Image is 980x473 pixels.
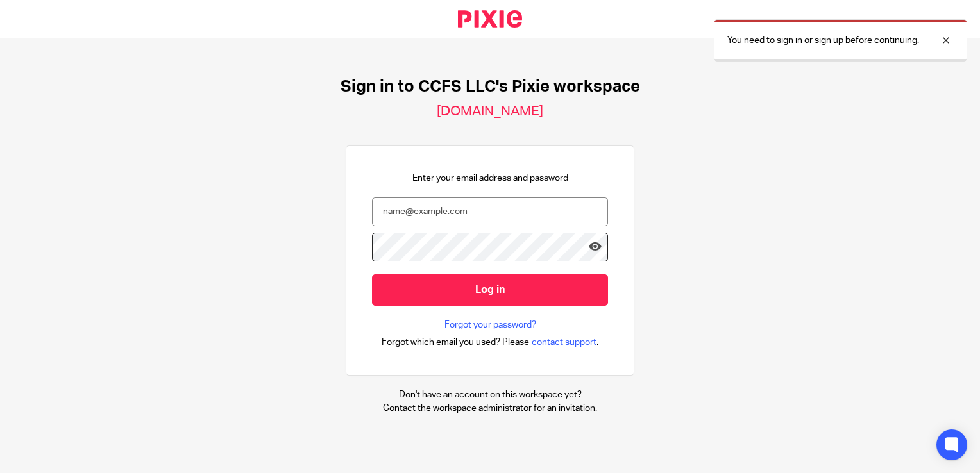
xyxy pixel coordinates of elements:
p: Don't have an account on this workspace yet? [383,388,597,401]
p: Contact the workspace administrator for an invitation. [383,402,597,415]
input: Log in [372,274,608,306]
span: contact support [532,336,596,349]
a: Forgot your password? [444,319,536,331]
span: Forgot which email you used? Please [382,336,529,349]
p: Enter your email address and password [412,172,568,185]
input: name@example.com [372,197,608,226]
h1: Sign in to CCFS LLC's Pixie workspace [341,77,640,97]
p: You need to sign in or sign up before continuing. [727,34,919,47]
h2: [DOMAIN_NAME] [437,103,543,120]
div: . [382,335,599,349]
